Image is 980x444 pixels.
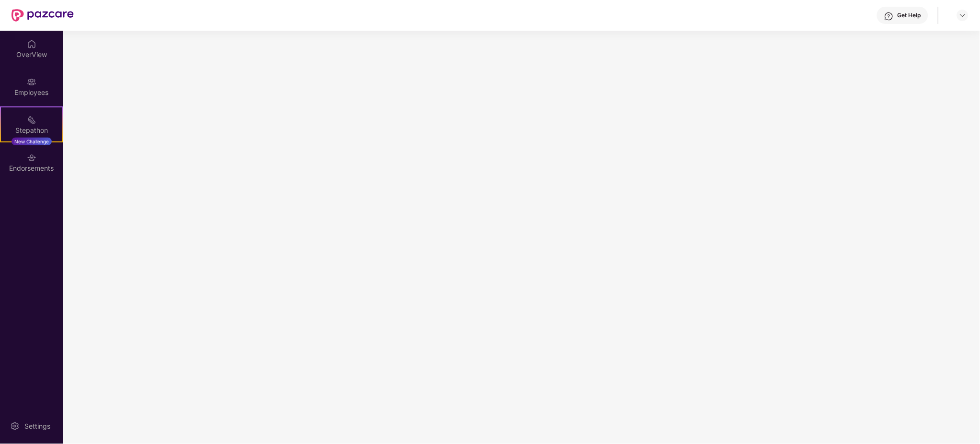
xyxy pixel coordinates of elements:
div: Get Help [898,12,921,19]
img: svg+xml;base64,PHN2ZyBpZD0iRW1wbG95ZWVzIiB4bWxucz0iaHR0cDovL3d3dy53My5vcmcvMjAwMC9zdmciIHdpZHRoPS... [27,77,36,87]
img: svg+xml;base64,PHN2ZyBpZD0iSG9tZSIgeG1sbnM9Imh0dHA6Ly93d3cudzMub3JnLzIwMDAvc3ZnIiB3aWR0aD0iMjAiIG... [27,39,36,49]
img: svg+xml;base64,PHN2ZyB4bWxucz0iaHR0cDovL3d3dy53My5vcmcvMjAwMC9zdmciIHdpZHRoPSIyMSIgaGVpZ2h0PSIyMC... [27,115,36,125]
div: New Challenge [11,138,52,145]
img: svg+xml;base64,PHN2ZyBpZD0iSGVscC0zMngzMiIgeG1sbnM9Imh0dHA6Ly93d3cudzMub3JnLzIwMDAvc3ZnIiB3aWR0aD... [884,12,894,21]
img: svg+xml;base64,PHN2ZyBpZD0iRW5kb3JzZW1lbnRzIiB4bWxucz0iaHR0cDovL3d3dy53My5vcmcvMjAwMC9zdmciIHdpZH... [27,153,36,163]
div: Stepathon [1,126,62,135]
img: svg+xml;base64,PHN2ZyBpZD0iRHJvcGRvd24tMzJ4MzIiIHhtbG5zPSJodHRwOi8vd3d3LnczLm9yZy8yMDAwL3N2ZyIgd2... [959,12,967,19]
div: Settings [22,421,53,431]
img: New Pazcare Logo [11,9,74,22]
img: svg+xml;base64,PHN2ZyBpZD0iU2V0dGluZy0yMHgyMCIgeG1sbnM9Imh0dHA6Ly93d3cudzMub3JnLzIwMDAvc3ZnIiB3aW... [10,421,20,431]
